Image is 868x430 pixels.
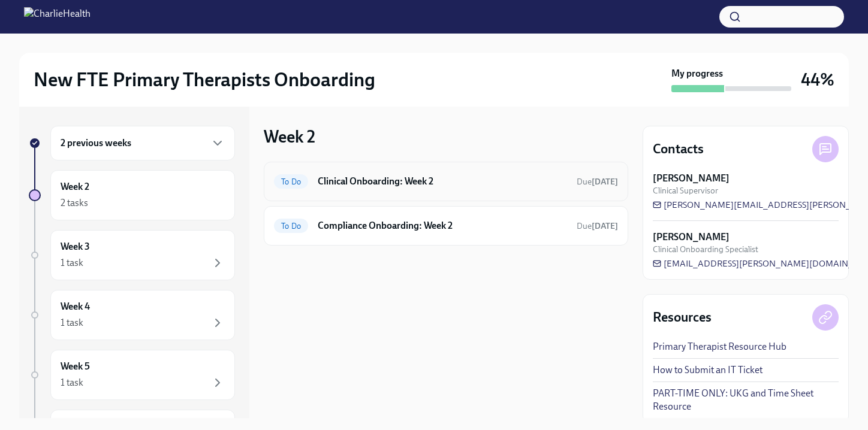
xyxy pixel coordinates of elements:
[274,216,618,235] a: To DoCompliance Onboarding: Week 2Due[DATE]
[61,376,83,389] div: 1 task
[264,126,315,147] h3: Week 2
[61,240,90,253] h6: Week 3
[671,67,723,80] strong: My progress
[592,221,618,231] strong: [DATE]
[318,219,567,232] h6: Compliance Onboarding: Week 2
[274,177,308,186] span: To Do
[61,256,83,269] div: 1 task
[61,196,88,210] div: 2 tasks
[653,172,730,185] strong: [PERSON_NAME]
[61,300,90,313] h6: Week 4
[29,290,235,340] a: Week 41 task
[653,308,712,326] h4: Resources
[577,176,618,187] span: September 27th, 2025 10:00
[61,316,83,329] div: 1 task
[24,7,91,26] img: CharlieHealth
[61,180,89,193] h6: Week 2
[61,360,90,373] h6: Week 5
[801,69,834,90] h3: 44%
[29,230,235,280] a: Week 31 task
[577,221,618,231] span: Due
[61,137,131,150] h6: 2 previous weeks
[592,177,618,187] strong: [DATE]
[29,350,235,400] a: Week 51 task
[653,244,758,255] span: Clinical Onboarding Specialist
[50,126,235,161] div: 2 previous weeks
[34,68,375,92] h2: New FTE Primary Therapists Onboarding
[577,177,618,187] span: Due
[274,222,308,231] span: To Do
[653,140,704,158] h4: Contacts
[653,340,786,353] a: Primary Therapist Resource Hub
[653,387,839,413] a: PART-TIME ONLY: UKG and Time Sheet Resource
[653,231,730,244] strong: [PERSON_NAME]
[653,185,718,196] span: Clinical Supervisor
[29,170,235,220] a: Week 22 tasks
[653,364,762,377] a: How to Submit an IT Ticket
[318,175,567,188] h6: Clinical Onboarding: Week 2
[577,220,618,232] span: September 27th, 2025 10:00
[274,172,618,191] a: To DoClinical Onboarding: Week 2Due[DATE]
